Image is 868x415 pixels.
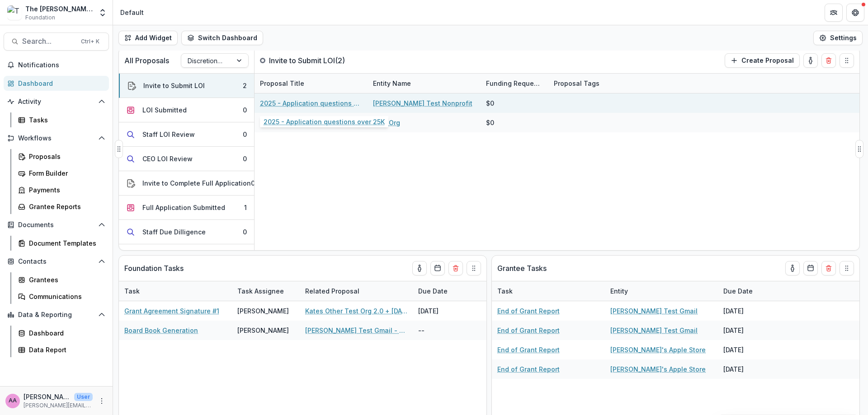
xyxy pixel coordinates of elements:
[24,401,93,410] p: [PERSON_NAME][EMAIL_ADDRESS][DOMAIN_NAME]
[29,185,102,195] div: Payments
[492,281,605,301] div: Task
[115,140,123,158] button: Drag
[840,53,854,68] button: Drag
[548,74,661,93] div: Proposal Tags
[481,74,548,93] div: Funding Requested
[29,238,102,248] div: Document Templates
[413,301,481,321] div: [DATE]
[29,202,102,211] div: Grantee Reports
[74,393,93,401] p: User
[373,118,400,127] a: Test Org
[368,74,481,93] div: Entity Name
[142,130,195,139] div: Staff LOI Review
[243,227,247,237] div: 0
[813,31,863,45] button: Settings
[467,261,481,275] button: Drag
[413,321,481,340] div: --
[269,55,345,66] p: Invite to Submit LOI ( 2 )
[142,178,251,188] div: Invite to Complete Full Application
[497,345,560,354] a: End of Grant Report
[79,37,101,47] div: Ctrl + K
[119,281,232,301] div: Task
[14,182,109,197] a: Payments
[243,105,247,115] div: 0
[481,79,548,88] div: Funding Requested
[119,220,254,244] button: Staff Due Dilligence0
[142,154,193,163] div: CEO LOI Review
[119,147,254,171] button: CEO LOI Review0
[237,326,289,335] div: [PERSON_NAME]
[124,55,169,66] p: All Proposals
[821,53,836,68] button: Delete card
[373,98,472,108] a: [PERSON_NAME] Test Nonprofit
[413,281,481,301] div: Due Date
[412,261,427,275] button: toggle-assigned-to-me
[821,261,836,275] button: Delete card
[120,8,144,17] div: Default
[18,311,94,319] span: Data & Reporting
[718,281,786,301] div: Due Date
[232,281,300,301] div: Task Assignee
[255,74,368,93] div: Proposal Title
[14,112,109,127] a: Tasks
[497,263,547,274] p: Grantee Tasks
[142,105,187,115] div: LOI Submitted
[260,98,362,108] a: 2025 - Application questions over 25K
[492,286,518,296] div: Task
[119,74,254,98] button: Invite to Submit LOI2
[124,306,219,316] a: Grant Agreement Signature #1
[718,340,786,359] div: [DATE]
[243,130,247,139] div: 0
[610,345,706,354] a: [PERSON_NAME]'s Apple Store
[718,286,758,296] div: Due Date
[96,4,109,22] button: Open entity switcher
[605,286,633,296] div: Entity
[119,122,254,147] button: Staff LOI Review0
[14,326,109,340] a: Dashboard
[430,261,445,275] button: Calendar
[29,292,102,301] div: Communications
[486,98,494,108] div: $0
[18,79,102,88] div: Dashboard
[260,118,362,127] a: Test Org - 2025 - Application questions over 25K
[610,306,698,316] a: [PERSON_NAME] Test Gmail
[718,321,786,340] div: [DATE]
[413,286,453,296] div: Due Date
[243,154,247,163] div: 0
[29,328,102,338] div: Dashboard
[300,286,365,296] div: Related Proposal
[14,289,109,304] a: Communications
[448,261,463,275] button: Delete card
[142,227,206,237] div: Staff Due Dilligence
[29,275,102,284] div: Grantees
[605,281,718,301] div: Entity
[237,306,289,316] div: [PERSON_NAME]
[855,140,863,158] button: Drag
[29,115,102,125] div: Tasks
[22,37,75,46] span: Search...
[300,281,413,301] div: Related Proposal
[119,286,145,296] div: Task
[119,98,254,122] button: LOI Submitted0
[14,236,109,251] a: Document Templates
[4,254,109,269] button: Open Contacts
[4,218,109,232] button: Open Documents
[124,263,184,274] p: Foundation Tasks
[497,326,560,335] a: End of Grant Report
[497,364,560,374] a: End of Grant Report
[4,58,109,72] button: Notifications
[9,398,17,404] div: Annie Axe
[718,301,786,321] div: [DATE]
[14,149,109,164] a: Proposals
[4,33,109,51] button: Search...
[14,199,109,214] a: Grantee Reports
[18,135,94,142] span: Workflows
[29,345,102,354] div: Data Report
[243,81,247,90] div: 2
[368,79,416,88] div: Entity Name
